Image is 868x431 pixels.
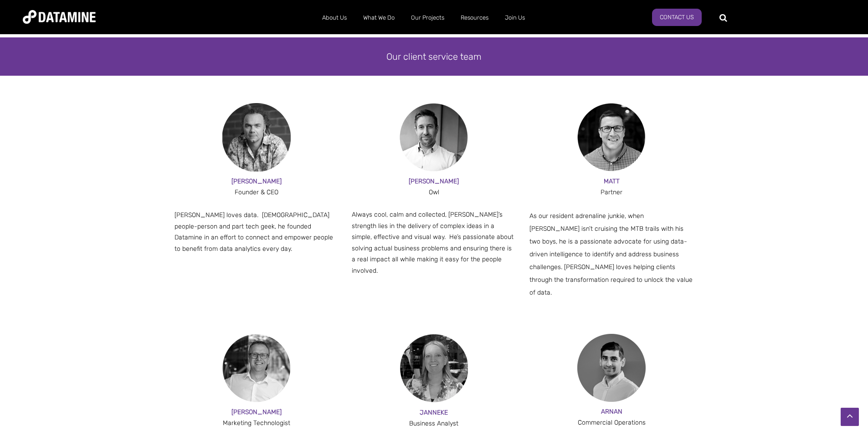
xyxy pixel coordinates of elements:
[352,418,516,430] div: Business Analyst
[175,187,339,198] div: Founder & CEO
[23,10,96,24] img: Datamine
[601,188,622,196] span: Partner
[409,177,459,185] span: [PERSON_NAME]
[601,408,622,415] span: ARNAN
[386,51,482,62] span: Our client service team
[604,177,620,185] span: MATT
[231,408,282,416] span: [PERSON_NAME]
[529,417,694,429] div: Commercial Operations
[222,334,291,402] img: Andy-1-150x150
[231,177,282,185] span: [PERSON_NAME]
[175,211,333,253] span: [PERSON_NAME] loves data. [DEMOGRAPHIC_DATA] people-person and part tech geek, he founded Datamin...
[352,187,516,198] div: Owl
[497,6,533,30] a: Join Us
[222,103,291,171] img: Paul-2-1-150x150
[400,334,468,403] img: Janneke-2
[577,103,646,171] img: matt mug-1
[403,6,452,30] a: Our Projects
[355,6,403,30] a: What We Do
[420,409,448,416] span: JANNEKE
[529,212,693,296] span: As our resident adrenaline junkie, when [PERSON_NAME] isn’t cruising the MTB trails with his two ...
[652,9,702,26] a: Contact Us
[400,103,468,171] img: Bruce
[577,334,646,402] img: Arnan
[175,418,339,429] div: Marketing Technologist
[352,211,514,275] span: Always cool, calm and collected, [PERSON_NAME]’s strength lies in the delivery of complex ideas i...
[314,6,355,30] a: About Us
[452,6,497,30] a: Resources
